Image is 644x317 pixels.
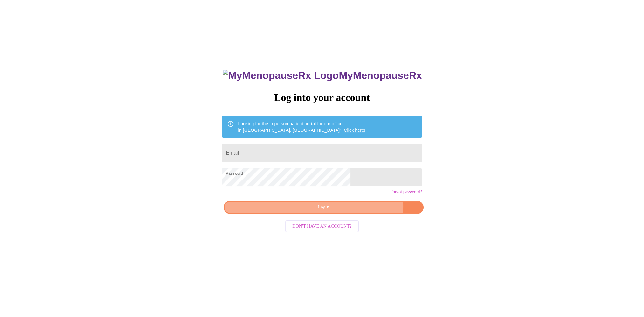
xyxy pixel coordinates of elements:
button: Don't have an account? [285,220,359,233]
img: MyMenopauseRx Logo [223,70,339,81]
h3: MyMenopauseRx [223,70,422,81]
a: Click here! [344,128,365,133]
button: Login [224,201,423,214]
span: Login [231,203,416,211]
a: Don't have an account? [284,223,360,229]
a: Forgot password? [390,189,422,194]
div: Looking for the in person patient portal for our office in [GEOGRAPHIC_DATA], [GEOGRAPHIC_DATA]? [238,118,365,136]
h3: Log into your account [222,92,422,103]
span: Don't have an account? [292,222,352,230]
